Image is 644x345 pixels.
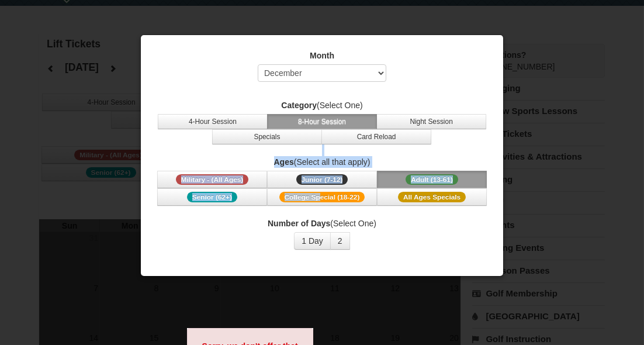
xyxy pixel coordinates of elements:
[376,114,486,129] button: Night Session
[157,188,267,206] button: Senior (62+)
[406,174,458,185] span: Adult (13-61)
[310,51,334,60] strong: Month
[377,188,487,206] button: All Ages Specials
[321,129,431,144] button: Card Reload
[267,188,377,206] button: College Special (18-22)
[267,171,377,188] button: Junior (7-12)
[296,174,348,185] span: Junior (7-12)
[155,218,489,229] label: (Select One)
[294,232,331,250] button: 1 Day
[377,171,487,188] button: Adult (13-61)
[274,157,294,167] strong: Ages
[155,156,489,168] label: (Select all that apply)
[155,99,489,111] label: (Select One)
[279,192,365,202] span: College Special (18-22)
[330,232,350,250] button: 2
[281,101,317,110] strong: Category
[268,219,330,228] strong: Number of Days
[187,192,237,202] span: Senior (62+)
[212,129,322,144] button: Specials
[398,192,466,202] span: All Ages Specials
[157,171,267,188] button: Military - (All Ages)
[176,174,249,185] span: Military - (All Ages)
[158,114,268,129] button: 4-Hour Session
[267,114,377,129] button: 8-Hour Session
